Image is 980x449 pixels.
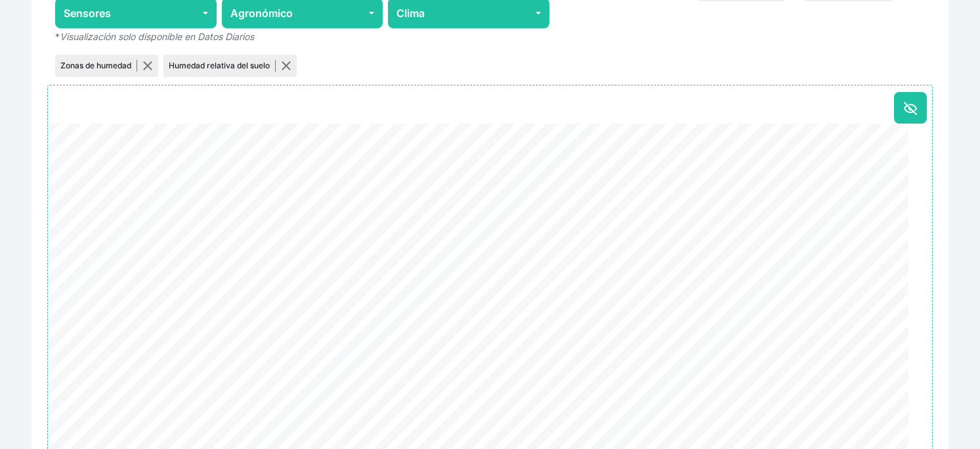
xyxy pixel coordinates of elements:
p: Zonas de humedad [60,60,137,72]
p: Humedad relativa del suelo [169,60,276,72]
button: Ocultar todo [894,92,927,124]
em: Visualización solo disponible en Datos Diarios [60,31,254,42]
